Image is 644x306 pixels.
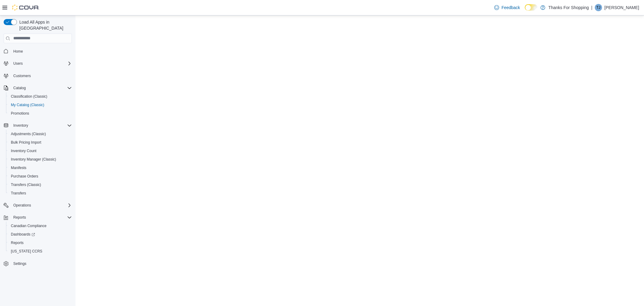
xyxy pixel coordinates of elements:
[8,248,45,255] a: [US_STATE] CCRS
[525,4,537,11] input: Dark Mode
[11,111,29,116] span: Promotions
[6,189,74,197] button: Transfers
[11,202,72,209] span: Operations
[11,48,25,55] a: Home
[13,61,23,66] span: Users
[1,213,74,222] button: Reports
[6,138,74,147] button: Bulk Pricing Import
[11,191,26,196] span: Transfers
[501,5,520,11] span: Feedback
[595,4,602,11] div: Tina Jansen
[11,214,28,221] button: Reports
[8,173,41,180] a: Purchase Orders
[11,132,46,136] span: Adjustments (Classic)
[1,47,74,56] button: Home
[11,140,41,145] span: Bulk Pricing Import
[8,147,39,155] a: Inventory Count
[11,72,33,80] a: Customers
[4,44,72,284] nav: Complex example
[11,47,72,55] span: Home
[8,110,32,117] a: Promotions
[8,93,50,100] a: Classification (Classic)
[8,231,37,238] a: Dashboards
[8,164,72,171] span: Manifests
[11,182,41,187] span: Transfers (Classic)
[548,4,589,11] p: Thanks For Shopping
[8,239,26,246] a: Reports
[12,5,39,11] img: Cova
[8,181,72,188] span: Transfers (Classic)
[8,248,72,255] span: Washington CCRS
[13,215,26,220] span: Reports
[1,59,74,68] button: Users
[591,4,592,11] p: |
[11,202,34,209] button: Operations
[13,123,28,128] span: Inventory
[6,147,74,155] button: Inventory Count
[6,130,74,138] button: Adjustments (Classic)
[8,130,72,138] span: Adjustments (Classic)
[6,164,74,172] button: Manifests
[8,130,48,138] a: Adjustments (Classic)
[6,155,74,164] button: Inventory Manager (Classic)
[8,239,72,246] span: Reports
[1,84,74,92] button: Catalog
[17,19,72,31] span: Load All Apps in [GEOGRAPHIC_DATA]
[11,84,28,92] button: Catalog
[6,230,74,239] a: Dashboards
[11,214,72,221] span: Reports
[8,110,72,117] span: Promotions
[596,4,600,11] span: TJ
[6,101,74,109] button: My Catalog (Classic)
[604,4,639,11] p: [PERSON_NAME]
[13,261,26,266] span: Settings
[8,222,49,229] a: Canadian Compliance
[8,222,72,229] span: Canadian Compliance
[11,174,38,179] span: Purchase Orders
[1,259,74,268] button: Settings
[8,101,47,109] a: My Catalog (Classic)
[6,92,74,101] button: Classification (Classic)
[13,203,31,208] span: Operations
[11,232,35,237] span: Dashboards
[13,73,31,78] span: Customers
[6,172,74,181] button: Purchase Orders
[6,109,74,118] button: Promotions
[11,148,37,153] span: Inventory Count
[8,156,59,163] a: Inventory Manager (Classic)
[1,71,74,80] button: Customers
[11,165,26,170] span: Manifests
[11,122,72,129] span: Inventory
[8,231,72,238] span: Dashboards
[8,93,72,100] span: Classification (Classic)
[11,84,72,92] span: Catalog
[8,190,72,197] span: Transfers
[8,173,72,180] span: Purchase Orders
[11,94,47,99] span: Classification (Classic)
[8,101,72,109] span: My Catalog (Classic)
[11,240,24,245] span: Reports
[8,156,72,163] span: Inventory Manager (Classic)
[11,122,30,129] button: Inventory
[1,201,74,210] button: Operations
[8,139,72,146] span: Bulk Pricing Import
[8,181,43,188] a: Transfers (Classic)
[6,239,74,247] button: Reports
[13,49,23,54] span: Home
[6,222,74,230] button: Canadian Compliance
[11,60,25,67] button: Users
[11,72,72,80] span: Customers
[6,247,74,256] button: [US_STATE] CCRS
[11,260,72,267] span: Settings
[8,164,29,171] a: Manifests
[492,2,522,14] a: Feedback
[11,260,29,267] a: Settings
[8,147,72,155] span: Inventory Count
[11,60,72,67] span: Users
[8,190,28,197] a: Transfers
[11,223,46,228] span: Canadian Compliance
[8,139,44,146] a: Bulk Pricing Import
[1,121,74,130] button: Inventory
[13,86,26,90] span: Catalog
